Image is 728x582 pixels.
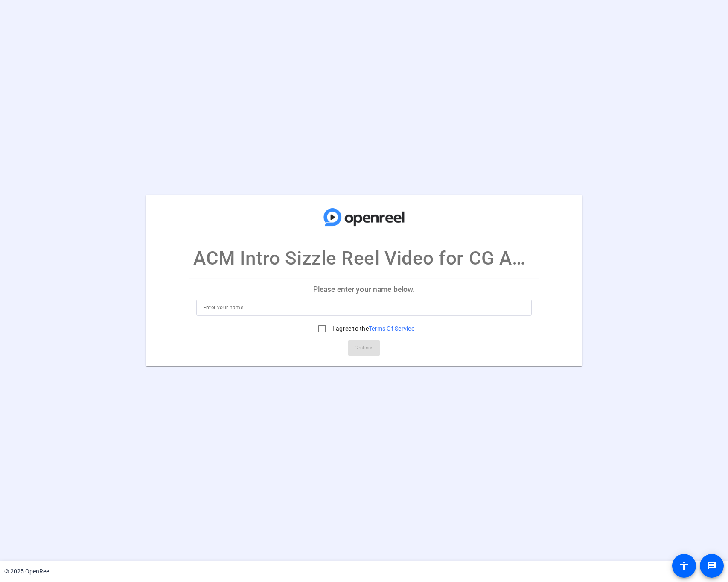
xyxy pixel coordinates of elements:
[679,561,689,571] mat-icon: accessibility
[189,279,539,300] p: Please enter your name below.
[369,325,414,332] a: Terms Of Service
[331,324,414,333] label: I agree to the
[193,244,535,272] p: ACM Intro Sizzle Reel Video for CG Associates
[203,303,525,313] input: Enter your name
[4,567,50,576] div: © 2025 OpenReel
[321,203,407,231] img: company-logo
[707,561,717,571] mat-icon: message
